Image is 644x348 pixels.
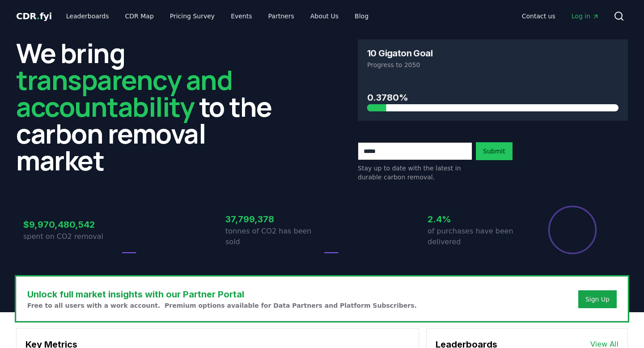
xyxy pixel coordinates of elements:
[16,10,52,22] a: CDR.fyi
[515,8,606,24] nav: Main
[564,8,606,24] a: Log in
[59,8,116,24] a: Leaderboards
[547,205,597,255] div: Percentage of sales delivered
[367,49,432,58] h3: 10 Gigaton Goal
[303,8,346,24] a: About Us
[225,226,322,247] p: tonnes of CO2 has been sold
[367,60,619,69] p: Progress to 2050
[428,212,524,226] h3: 2.4%
[261,8,301,24] a: Partners
[347,8,376,24] a: Blog
[578,290,617,308] button: Sign Up
[16,39,286,174] h2: We bring to the carbon removal market
[476,142,513,160] button: Submit
[224,8,259,24] a: Events
[367,91,619,104] h3: 0.3780%
[16,11,52,21] span: CDR fyi
[27,288,417,301] h3: Unlock full market insights with our Partner Portal
[585,295,610,304] a: Sign Up
[59,8,376,24] nav: Main
[37,11,40,21] span: .
[16,61,232,125] span: transparency and accountability
[572,12,599,21] span: Log in
[163,8,222,24] a: Pricing Survey
[23,231,120,242] p: spent on CO2 removal
[23,218,120,231] h3: $9,970,480,542
[27,301,417,310] p: Free to all users with a work account. Premium options available for Data Partners and Platform S...
[515,8,563,24] a: Contact us
[118,8,161,24] a: CDR Map
[428,226,524,247] p: of purchases have been delivered
[225,212,322,226] h3: 37,799,378
[358,164,472,182] p: Stay up to date with the latest in durable carbon removal.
